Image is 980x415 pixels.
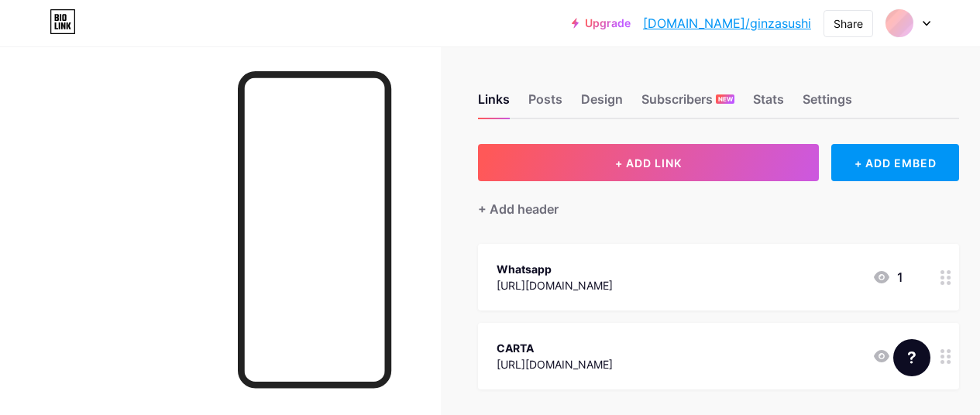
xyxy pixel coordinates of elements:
button: + ADD LINK [478,144,819,181]
a: [DOMAIN_NAME]/ginzasushi [643,14,811,33]
a: Upgrade [572,17,631,29]
span: + ADD LINK [615,156,682,170]
div: [URL][DOMAIN_NAME] [497,277,613,293]
div: Settings [803,90,852,118]
div: Subscribers [641,90,734,118]
div: CARTA [497,340,613,356]
div: + ADD EMBED [831,144,959,181]
div: Posts [528,90,562,118]
div: Stats [753,90,784,118]
div: [URL][DOMAIN_NAME] [497,356,613,372]
div: Links [478,90,510,118]
span: NEW [718,94,733,104]
div: Whatsapp [497,261,613,277]
div: + Add header [478,200,559,218]
div: Design [581,90,623,118]
div: Share [834,15,863,32]
div: 1 [872,268,903,286]
div: 1 [872,347,903,365]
